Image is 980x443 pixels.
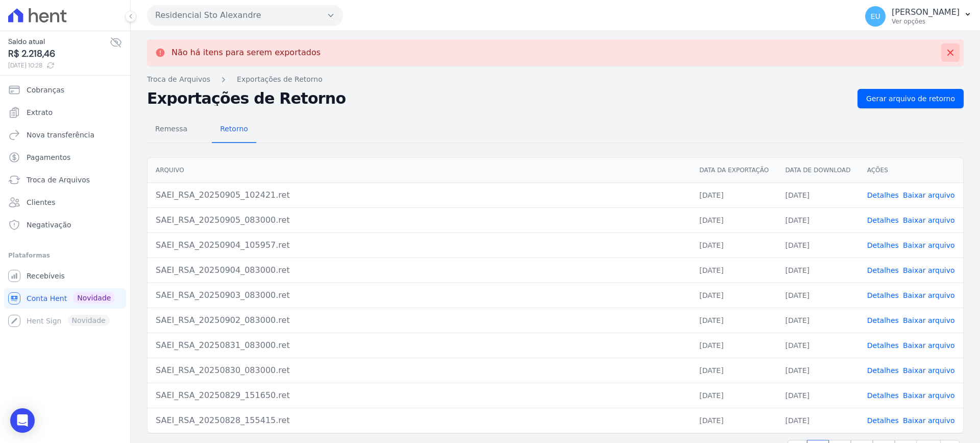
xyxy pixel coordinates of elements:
a: Nova transferência [4,125,126,145]
a: Troca de Arquivos [4,170,126,190]
a: Baixar arquivo [903,191,955,199]
td: [DATE] [777,258,859,283]
td: [DATE] [691,232,777,258]
p: Ver opções [892,17,960,26]
a: Baixar arquivo [903,391,955,400]
div: SAEI_RSA_20250905_102421.ret [156,189,683,201]
span: Recebíveis [27,271,65,281]
td: [DATE] [691,383,777,408]
td: [DATE] [777,383,859,408]
span: Pagamentos [27,152,70,162]
nav: Sidebar [8,80,122,331]
a: Detalhes [867,191,899,199]
td: [DATE] [777,358,859,383]
a: Troca de Arquivos [147,74,210,85]
button: EU [PERSON_NAME] Ver opções [857,2,980,31]
td: [DATE] [691,207,777,232]
td: [DATE] [777,207,859,232]
th: Arquivo [148,158,691,183]
a: Detalhes [867,416,899,425]
h2: Exportações de Retorno [147,91,849,106]
div: SAEI_RSA_20250829_151650.ret [156,389,683,402]
a: Retorno [212,116,256,143]
td: [DATE] [691,308,777,333]
td: [DATE] [777,182,859,207]
a: Baixar arquivo [903,241,955,249]
td: [DATE] [691,283,777,308]
span: Conta Hent [27,293,67,304]
span: Cobranças [27,85,64,95]
a: Detalhes [867,266,899,274]
td: [DATE] [777,232,859,258]
td: [DATE] [777,408,859,433]
a: Extrato [4,102,126,123]
a: Remessa [147,116,195,143]
div: SAEI_RSA_20250904_105957.ret [156,239,683,251]
td: [DATE] [777,333,859,358]
a: Baixar arquivo [903,216,955,224]
div: SAEI_RSA_20250905_083000.ret [156,214,683,226]
a: Exportações de Retorno [237,74,323,85]
td: [DATE] [691,358,777,383]
a: Gerar arquivo de retorno [857,89,964,108]
span: Negativação [27,220,71,230]
span: R$ 2.218,46 [8,47,110,61]
p: Não há itens para serem exportados [171,48,321,58]
a: Detalhes [867,391,899,400]
span: Novidade [73,292,115,304]
a: Baixar arquivo [903,341,955,349]
a: Baixar arquivo [903,416,955,425]
a: Detalhes [867,241,899,249]
a: Detalhes [867,341,899,349]
div: Open Intercom Messenger [10,408,35,433]
span: Gerar arquivo de retorno [866,94,955,104]
td: [DATE] [777,308,859,333]
div: SAEI_RSA_20250904_083000.ret [156,264,683,276]
div: SAEI_RSA_20250902_083000.ret [156,314,683,327]
a: Pagamentos [4,147,126,168]
th: Ações [859,158,963,183]
td: [DATE] [691,182,777,207]
span: EU [871,13,880,20]
p: [PERSON_NAME] [892,7,960,17]
span: Nova transferência [27,130,94,140]
td: [DATE] [777,283,859,308]
a: Negativação [4,215,126,235]
th: Data da Exportação [691,158,777,183]
a: Clientes [4,192,126,213]
a: Detalhes [867,291,899,299]
a: Baixar arquivo [903,266,955,274]
td: [DATE] [691,408,777,433]
span: Troca de Arquivos [27,175,90,185]
th: Data de Download [777,158,859,183]
a: Cobranças [4,80,126,100]
span: Extrato [27,107,53,118]
a: Detalhes [867,216,899,224]
div: SAEI_RSA_20250903_083000.ret [156,289,683,301]
span: Remessa [149,119,193,139]
nav: Breadcrumb [147,74,964,85]
a: Detalhes [867,366,899,375]
a: Baixar arquivo [903,366,955,375]
td: [DATE] [691,333,777,358]
div: SAEI_RSA_20250828_155415.ret [156,414,683,427]
div: SAEI_RSA_20250830_083000.ret [156,364,683,377]
button: Residencial Sto Alexandre [147,5,343,26]
a: Conta Hent Novidade [4,288,126,309]
span: Saldo atual [8,36,110,47]
div: SAEI_RSA_20250831_083000.ret [156,339,683,352]
a: Baixar arquivo [903,316,955,324]
td: [DATE] [691,258,777,283]
span: [DATE] 10:28 [8,61,110,70]
span: Clientes [27,197,55,207]
a: Detalhes [867,316,899,324]
a: Baixar arquivo [903,291,955,299]
a: Recebíveis [4,266,126,286]
div: Plataformas [8,249,122,262]
span: Retorno [214,119,254,139]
